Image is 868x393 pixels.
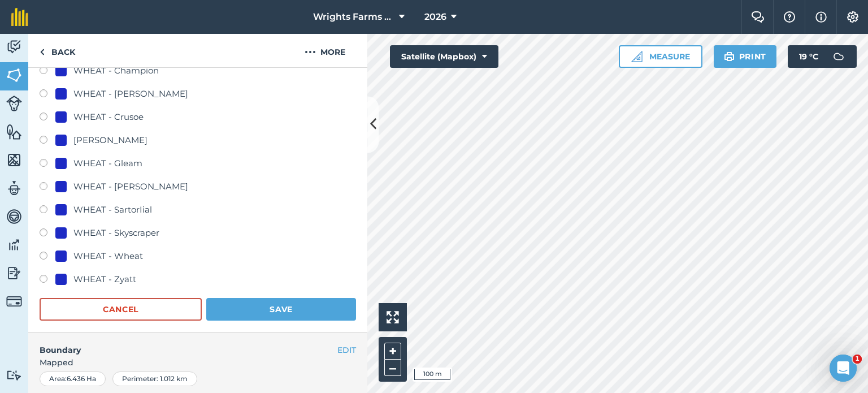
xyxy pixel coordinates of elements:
span: 2026 [424,10,446,24]
img: Four arrows, one pointing top left, one top right, one bottom right and the last bottom left [387,311,399,323]
div: WHEAT - Wheat [73,249,143,263]
div: WHEAT - Skyscraper [73,226,159,240]
img: svg+xml;base64,PD94bWwgdmVyc2lvbj0iMS4wIiBlbmNvZGluZz0idXRmLTgiPz4KPCEtLSBHZW5lcmF0b3I6IEFkb2JlIE... [6,208,22,225]
img: svg+xml;base64,PHN2ZyB4bWxucz0iaHR0cDovL3d3dy53My5vcmcvMjAwMC9zdmciIHdpZHRoPSIxOSIgaGVpZ2h0PSIyNC... [724,50,735,63]
button: Measure [619,45,702,68]
div: Area : 6.436 Ha [40,372,106,386]
span: 19 ° C [799,45,818,68]
div: WHEAT - [PERSON_NAME] [73,87,188,101]
div: WHEAT - Zyatt [73,273,136,286]
div: WHEAT - [PERSON_NAME] [73,180,188,193]
iframe: Intercom live chat [830,355,857,382]
img: svg+xml;base64,PHN2ZyB4bWxucz0iaHR0cDovL3d3dy53My5vcmcvMjAwMC9zdmciIHdpZHRoPSI1NiIgaGVpZ2h0PSI2MC... [6,123,22,140]
img: svg+xml;base64,PD94bWwgdmVyc2lvbj0iMS4wIiBlbmNvZGluZz0idXRmLTgiPz4KPCEtLSBHZW5lcmF0b3I6IEFkb2JlIE... [6,293,22,309]
button: Cancel [40,298,202,321]
span: Wrights Farms Contracting [313,10,394,24]
img: svg+xml;base64,PD94bWwgdmVyc2lvbj0iMS4wIiBlbmNvZGluZz0idXRmLTgiPz4KPCEtLSBHZW5lcmF0b3I6IEFkb2JlIE... [6,265,22,282]
button: EDIT [337,344,356,356]
div: WHEAT - Champion [73,64,159,77]
img: svg+xml;base64,PHN2ZyB4bWxucz0iaHR0cDovL3d3dy53My5vcmcvMjAwMC9zdmciIHdpZHRoPSI5IiBoZWlnaHQ9IjI0Ii... [40,45,45,59]
img: svg+xml;base64,PD94bWwgdmVyc2lvbj0iMS4wIiBlbmNvZGluZz0idXRmLTgiPz4KPCEtLSBHZW5lcmF0b3I6IEFkb2JlIE... [6,180,22,197]
a: Back [28,34,86,67]
img: Ruler icon [631,51,643,62]
div: WHEAT - SartorIial [73,203,152,217]
span: Mapped [28,356,367,369]
img: svg+xml;base64,PD94bWwgdmVyc2lvbj0iMS4wIiBlbmNvZGluZz0idXRmLTgiPz4KPCEtLSBHZW5lcmF0b3I6IEFkb2JlIE... [6,236,22,253]
img: A question mark icon [783,11,796,23]
div: Perimeter : 1.012 km [112,372,197,386]
h4: Boundary [28,332,337,356]
img: A cog icon [846,11,860,23]
button: – [384,360,401,376]
span: 1 [853,355,862,364]
img: svg+xml;base64,PD94bWwgdmVyc2lvbj0iMS4wIiBlbmNvZGluZz0idXRmLTgiPz4KPCEtLSBHZW5lcmF0b3I6IEFkb2JlIE... [827,45,850,68]
img: svg+xml;base64,PD94bWwgdmVyc2lvbj0iMS4wIiBlbmNvZGluZz0idXRmLTgiPz4KPCEtLSBHZW5lcmF0b3I6IEFkb2JlIE... [6,38,22,55]
img: svg+xml;base64,PHN2ZyB4bWxucz0iaHR0cDovL3d3dy53My5vcmcvMjAwMC9zdmciIHdpZHRoPSIyMCIgaGVpZ2h0PSIyNC... [305,45,316,59]
div: WHEAT - Crusoe [73,110,144,124]
button: + [384,343,401,360]
div: [PERSON_NAME] [73,133,147,147]
img: svg+xml;base64,PD94bWwgdmVyc2lvbj0iMS4wIiBlbmNvZGluZz0idXRmLTgiPz4KPCEtLSBHZW5lcmF0b3I6IEFkb2JlIE... [6,370,22,381]
button: Satellite (Mapbox) [390,45,498,68]
div: WHEAT - Gleam [73,157,142,170]
button: More [283,34,367,67]
button: Print [714,45,777,68]
img: fieldmargin Logo [11,8,28,26]
img: svg+xml;base64,PHN2ZyB4bWxucz0iaHR0cDovL3d3dy53My5vcmcvMjAwMC9zdmciIHdpZHRoPSIxNyIgaGVpZ2h0PSIxNy... [815,10,827,24]
img: svg+xml;base64,PHN2ZyB4bWxucz0iaHR0cDovL3d3dy53My5vcmcvMjAwMC9zdmciIHdpZHRoPSI1NiIgaGVpZ2h0PSI2MC... [6,67,22,84]
button: 19 °C [788,45,857,68]
img: svg+xml;base64,PD94bWwgdmVyc2lvbj0iMS4wIiBlbmNvZGluZz0idXRmLTgiPz4KPCEtLSBHZW5lcmF0b3I6IEFkb2JlIE... [6,96,22,111]
img: Two speech bubbles overlapping with the left bubble in the forefront [751,11,765,23]
img: svg+xml;base64,PHN2ZyB4bWxucz0iaHR0cDovL3d3dy53My5vcmcvMjAwMC9zdmciIHdpZHRoPSI1NiIgaGVpZ2h0PSI2MC... [6,152,22,169]
button: Save [206,298,356,321]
